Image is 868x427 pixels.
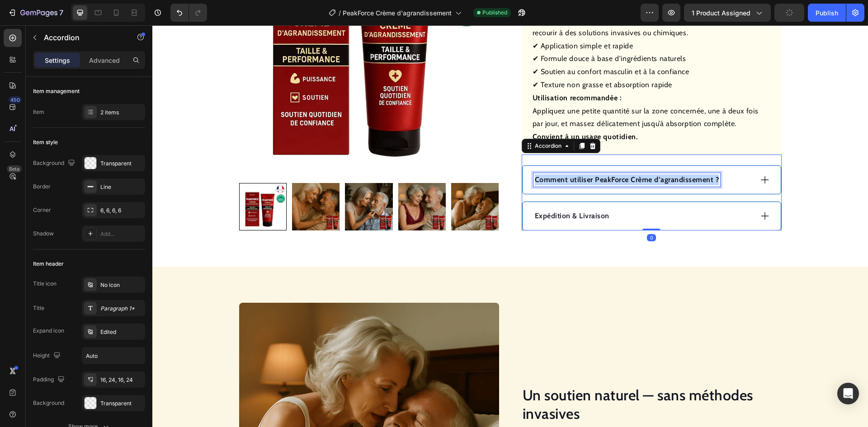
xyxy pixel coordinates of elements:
[100,108,143,117] div: 2 items
[100,399,143,408] div: Transparent
[82,347,145,364] input: Auto
[33,138,58,146] div: Item style
[152,25,868,427] iframe: Design area
[370,401,489,409] strong: PeakForce Crème d’agrandissement
[816,8,838,18] div: Publish
[100,281,143,289] div: No icon
[33,230,54,238] div: Shadow
[299,158,346,205] img: Couple sharing an intimate moment in bed, featuring PeakForce crème for men's vitality.
[380,68,606,103] p: Appliquez une petite quantité sur la zone concernée, une à deux fois par jour, et massez délicate...
[33,206,51,214] div: Corner
[33,350,62,362] div: Height
[380,16,537,64] p: ✔ Application simple et rapide ✔ Formule douce à base d'ingrédients naturels ✔ Soutien au confort...
[100,376,143,384] div: 16, 24, 16, 24
[684,4,771,22] button: 1 product assigned
[33,260,64,268] div: Item header
[382,185,457,196] p: Expédition & Livraison
[343,8,452,18] span: PeakForce Crème d'agrandissement
[193,158,240,205] img: PeakForce Crème d'Agrandissement naturelle pour hommes, promesse de confiance et vitalité, en arr...
[339,8,341,18] span: /
[33,108,44,116] div: Item
[100,206,143,215] div: 6, 6, 6, 6
[495,209,504,216] div: 0
[381,117,411,125] div: Accordion
[33,327,64,335] div: Expand icon
[482,9,507,17] span: Published
[382,150,567,159] strong: Comment utiliser PeakForce Crème d’agrandissement ?
[100,183,143,191] div: Line
[381,184,458,197] div: Rich Text Editor. Editing area: main
[33,157,77,169] div: Background
[33,304,44,312] div: Title
[44,32,121,43] p: Accordion
[33,183,51,191] div: Border
[33,399,64,407] div: Background
[380,107,486,116] strong: Convient à un usage quotidien.
[89,56,120,65] p: Advanced
[9,96,22,103] div: 450
[380,68,470,77] strong: Utilisation recommandée :
[100,305,143,313] div: Paragraph 1*
[33,374,66,386] div: Padding
[100,328,143,336] div: Edited
[59,7,63,18] p: 7
[692,8,750,18] span: 1 product assigned
[7,165,22,173] div: Beta
[837,383,859,404] div: Open Intercom Messenger
[808,4,846,22] button: Publish
[33,87,80,95] div: Item management
[100,230,143,238] div: Add...
[45,56,70,65] p: Settings
[246,158,293,205] img: PeakForce Crème d'Agrandissement pour hommes, mise en avant dans un cadre intime et chaleureux.
[4,4,67,22] button: 7
[369,360,629,399] h2: Un soutien naturel — sans méthodes invasives
[170,4,207,22] div: Undo/Redo
[381,148,568,161] div: Rich Text Editor. Editing area: main
[33,280,57,288] div: Title icon
[100,160,143,168] div: Transparent
[140,158,187,205] img: Homme et femme souriant avec PeakForce Crème d'Agrandissement naturelle pour hommes en arrière-plan.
